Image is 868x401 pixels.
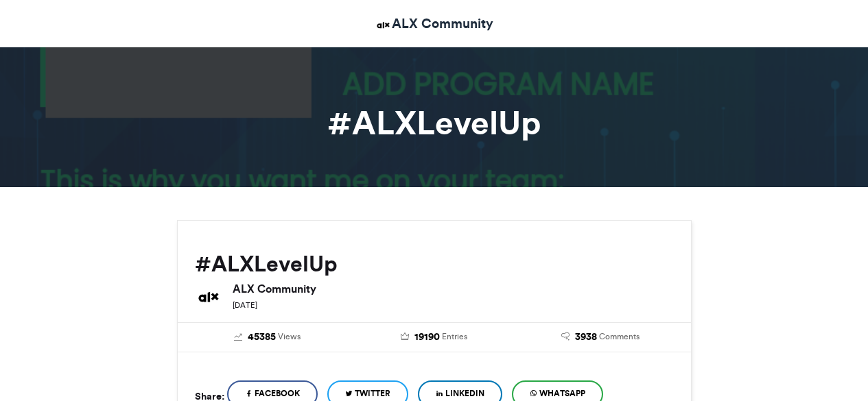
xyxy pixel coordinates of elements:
h1: #ALXLevelUp [54,106,815,139]
h2: #ALXLevelUp [195,252,674,276]
a: 45385 Views [195,330,341,345]
span: 19190 [414,330,440,345]
a: 19190 Entries [361,330,507,345]
img: ALX Community [375,16,392,34]
span: WhatsApp [539,387,585,400]
span: Facebook [255,387,300,400]
span: 3938 [575,330,597,345]
span: Twitter [355,387,390,400]
span: 45385 [248,330,276,345]
span: LinkedIn [445,387,484,400]
a: ALX Community [375,14,493,34]
img: ALX Community [195,283,222,311]
small: [DATE] [233,300,257,310]
span: Comments [599,330,640,343]
span: Entries [442,330,467,343]
a: 3938 Comments [528,330,674,345]
h6: ALX Community [233,283,674,294]
span: Views [278,330,301,343]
